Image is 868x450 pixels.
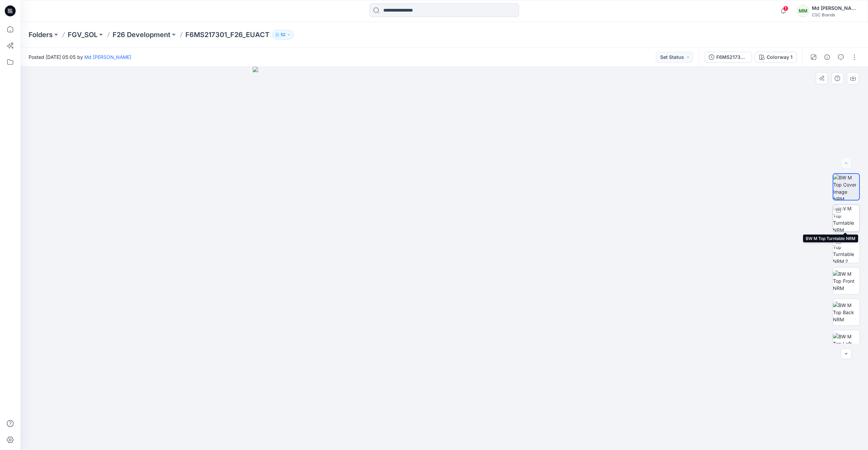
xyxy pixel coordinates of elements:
[833,333,859,354] img: BW M Top Left NRM
[755,52,797,63] button: Colorway 1
[716,53,748,61] div: F6MS217301_F26_EUACT_VP1
[704,52,752,63] button: F6MS217301_F26_EUACT_VP1
[29,53,131,61] span: Posted [DATE] 05:05 by
[253,67,636,450] img: eyJhbGciOiJIUzI1NiIsImtpZCI6IjAiLCJzbHQiOiJzZXMiLCJ0eXAiOiJKV1QifQ.eyJkYXRhIjp7InR5cGUiOiJzdG9yYW...
[833,174,859,200] img: BW M Top Cover Image NRM
[272,30,294,39] button: 52
[812,12,859,17] div: CSC Brands
[767,53,792,61] div: Colorway 1
[29,30,53,39] a: Folders
[84,54,131,60] a: Md [PERSON_NAME]
[812,4,859,12] div: Md [PERSON_NAME]
[797,5,809,17] div: MM
[113,30,170,39] a: F26 Development
[822,52,833,63] button: Details
[833,302,859,323] img: BW M Top Back NRM
[833,236,859,263] img: BW M Top Turntable NRM 2
[783,6,788,11] span: 1
[185,30,269,39] p: F6MS217301_F26_EUACT
[833,270,859,292] img: BW M Top Front NRM
[68,30,98,39] a: FGV_SOL
[833,205,859,231] img: BW M Top Turntable NRM
[281,31,285,38] p: 52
